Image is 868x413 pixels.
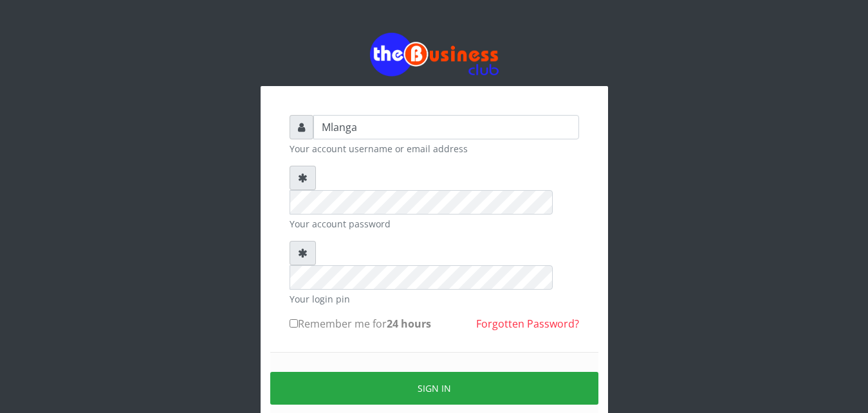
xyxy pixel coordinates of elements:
[290,217,579,231] small: Your account password
[387,317,431,331] b: 24 hours
[290,316,431,331] label: Remember me for
[290,319,298,328] input: Remember me for24 hours
[476,317,579,331] a: Forgotten Password?
[270,372,598,405] button: Sign in
[313,115,579,139] input: Username or email address
[290,292,579,306] small: Your login pin
[290,142,579,155] small: Your account username or email address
